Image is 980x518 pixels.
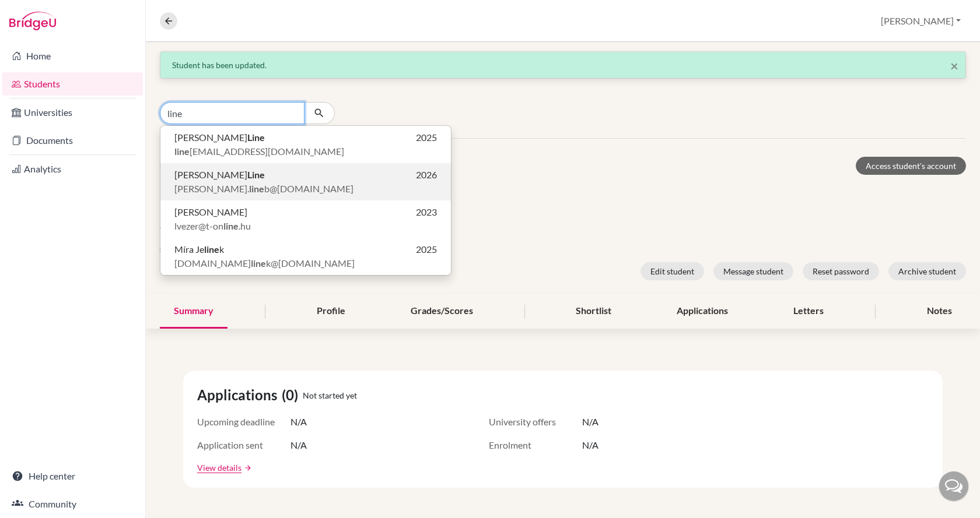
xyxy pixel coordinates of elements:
span: [DOMAIN_NAME] k@[DOMAIN_NAME] [174,256,355,270]
div: Summary [160,294,228,329]
span: N/A [290,415,307,429]
a: Students [2,72,143,96]
span: lvezer@t-on .hu [174,219,251,233]
button: Close [950,59,958,73]
span: Application sent [197,438,290,452]
a: View details [197,461,242,474]
span: 2025 [416,242,437,256]
span: 2026 [416,168,437,182]
b: line [223,220,239,231]
div: Shortlist [562,294,625,329]
div: Profile [303,294,359,329]
span: University offers [489,415,582,429]
span: 2025 [416,131,437,145]
span: (0) [282,385,303,406]
a: Home [2,44,143,68]
a: Universities [2,101,143,124]
span: Not started yet [303,389,357,401]
b: Line [247,132,265,143]
span: Applications [197,385,282,406]
span: Míra Je k [174,242,224,256]
button: Reset password [803,262,879,280]
span: [PERSON_NAME] [174,168,265,182]
div: Grades/Scores [397,294,487,329]
button: Míra Jelinek2025[DOMAIN_NAME]linek@[DOMAIN_NAME] [160,238,451,275]
button: [PERSON_NAME]Line2026[PERSON_NAME].lineb@[DOMAIN_NAME] [160,163,451,200]
b: line [204,244,219,255]
span: [EMAIL_ADDRESS][DOMAIN_NAME] [174,145,344,158]
img: Bridge-U [9,12,56,30]
span: N/A [290,438,307,452]
span: Upcoming deadline [197,415,290,429]
button: [PERSON_NAME] [876,10,966,32]
button: Message student [713,262,793,280]
input: Find student by name... [160,102,304,124]
span: N/A [582,415,598,429]
span: 2023 [416,205,437,219]
div: Applications [663,294,742,329]
button: [PERSON_NAME]Line2025line[EMAIL_ADDRESS][DOMAIN_NAME] [160,126,451,163]
span: [PERSON_NAME] [174,131,265,145]
span: Enrolment [489,438,582,452]
a: Access student's account [856,157,966,175]
a: Documents [2,129,143,152]
b: line [249,183,264,194]
b: line [174,146,190,157]
a: Help center [2,464,143,488]
span: [PERSON_NAME] [174,205,247,219]
div: Notes [913,294,966,329]
b: Line [247,169,265,180]
span: Help [26,8,50,19]
div: Letters [779,294,838,329]
b: line [251,258,266,269]
span: × [950,57,958,74]
button: [PERSON_NAME]2023lvezer@t-online.hu [160,200,451,238]
a: Community [2,492,143,516]
a: Analytics [2,157,143,181]
div: Student has been updated. [172,59,954,71]
button: Edit student [640,262,704,280]
a: arrow_forward [242,464,252,472]
span: [PERSON_NAME]. b@[DOMAIN_NAME] [174,182,353,196]
button: Archive student [888,262,966,280]
span: N/A [582,438,598,452]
